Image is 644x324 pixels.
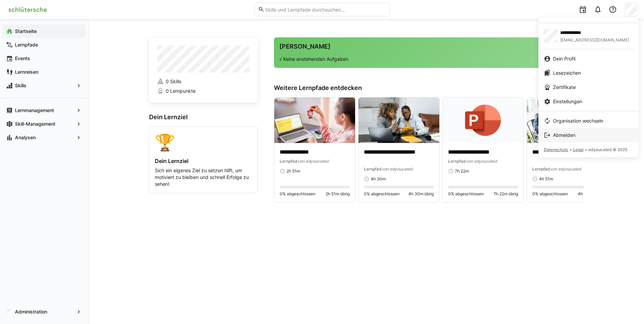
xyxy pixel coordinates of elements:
span: Lesezeichen [553,70,581,76]
span: Datenschutz [544,147,568,152]
span: Organisation wechseln [553,118,603,124]
span: • [585,147,587,152]
span: • [570,147,572,152]
span: Abmelden [553,132,575,139]
span: Zertifikate [553,84,576,91]
span: edyoucated © 2025 [588,147,627,152]
span: [EMAIL_ADDRESS][DOMAIN_NAME] [560,37,629,43]
span: Einstellungen [553,98,582,105]
span: Legal [573,147,584,152]
span: Dein Profil [553,55,575,62]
